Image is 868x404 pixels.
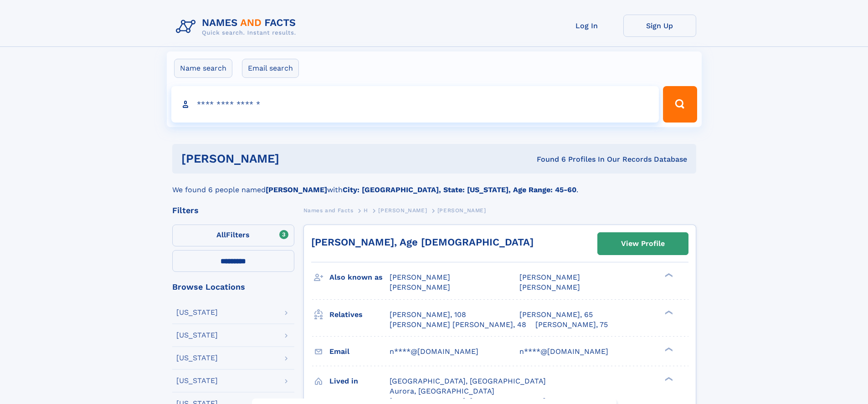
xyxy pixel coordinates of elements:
[172,283,294,291] div: Browse Locations
[663,86,697,123] button: Search Button
[390,387,494,395] span: Aurora, [GEOGRAPHIC_DATA]
[176,309,218,316] div: [US_STATE]
[390,273,450,281] span: [PERSON_NAME]
[176,332,218,339] div: [US_STATE]
[390,320,526,330] a: [PERSON_NAME] [PERSON_NAME], 48
[550,15,623,37] a: Log In
[519,273,580,281] span: [PERSON_NAME]
[390,283,450,291] span: [PERSON_NAME]
[378,207,427,214] span: [PERSON_NAME]
[172,174,696,195] div: We found 6 people named with .
[535,320,608,330] a: [PERSON_NAME], 75
[663,376,673,382] div: ❯
[598,233,688,255] a: View Profile
[390,310,466,320] a: [PERSON_NAME], 108
[329,270,390,285] h3: Also known as
[519,310,593,320] a: [PERSON_NAME], 65
[663,346,673,352] div: ❯
[171,86,659,123] input: search input
[181,153,408,164] h1: [PERSON_NAME]
[176,354,218,362] div: [US_STATE]
[623,15,696,37] a: Sign Up
[663,309,673,315] div: ❯
[174,59,232,78] label: Name search
[172,206,294,215] div: Filters
[329,373,390,389] h3: Lived in
[311,236,534,248] a: [PERSON_NAME], Age [DEMOGRAPHIC_DATA]
[216,230,226,239] span: All
[329,344,390,359] h3: Email
[329,307,390,322] h3: Relatives
[343,185,576,194] b: City: [GEOGRAPHIC_DATA], State: [US_STATE], Age Range: 45-60
[437,207,486,214] span: [PERSON_NAME]
[266,185,327,194] b: [PERSON_NAME]
[364,207,368,214] span: H
[519,283,580,291] span: [PERSON_NAME]
[408,154,687,164] div: Found 6 Profiles In Our Records Database
[364,205,368,216] a: H
[172,225,294,246] label: Filters
[378,205,427,216] a: [PERSON_NAME]
[172,15,303,39] img: Logo Names and Facts
[663,272,673,278] div: ❯
[242,59,299,78] label: Email search
[303,205,354,216] a: Names and Facts
[621,233,665,254] div: View Profile
[390,377,546,385] span: [GEOGRAPHIC_DATA], [GEOGRAPHIC_DATA]
[176,377,218,384] div: [US_STATE]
